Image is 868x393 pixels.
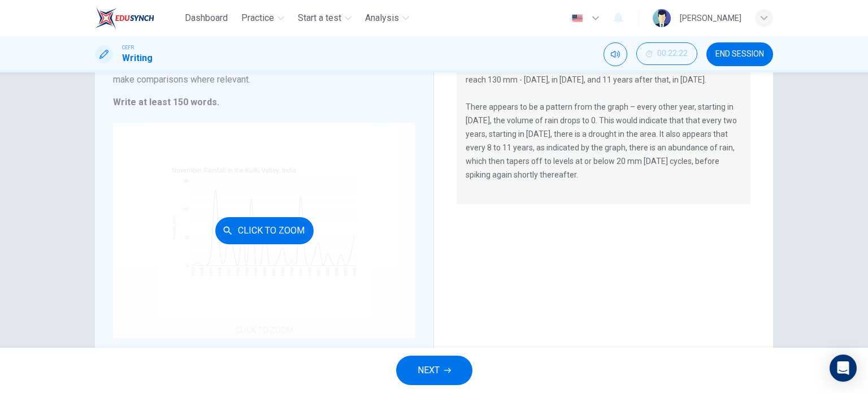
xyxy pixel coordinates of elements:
[830,355,857,382] div: Open Intercom Messenger
[113,59,415,87] h6: Summarise the information by selecting and reporting the main features, and make comparisons wher...
[180,8,232,28] button: Dashboard
[298,11,341,25] span: Start a test
[237,8,289,28] button: Practice
[361,8,414,28] button: Analysis
[396,356,472,385] button: NEXT
[215,217,314,244] button: Click to Zoom
[185,11,228,25] span: Dashboard
[95,7,180,29] a: EduSynch logo
[122,44,134,51] span: CEFR
[570,14,584,23] img: en
[241,11,274,25] span: Practice
[706,42,773,66] button: END SESSION
[680,11,741,25] div: [PERSON_NAME]
[636,42,697,65] button: 00:22:22
[122,51,153,65] h1: Writing
[653,9,671,27] img: Profile picture
[113,97,219,107] strong: Write at least 150 words.
[604,42,627,66] div: Mute
[293,8,356,28] button: Start a test
[715,50,764,59] span: END SESSION
[657,49,688,58] span: 00:22:22
[95,7,154,29] img: EduSynch logo
[636,42,697,66] div: Hide
[418,362,440,378] span: NEXT
[365,11,399,25] span: Analysis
